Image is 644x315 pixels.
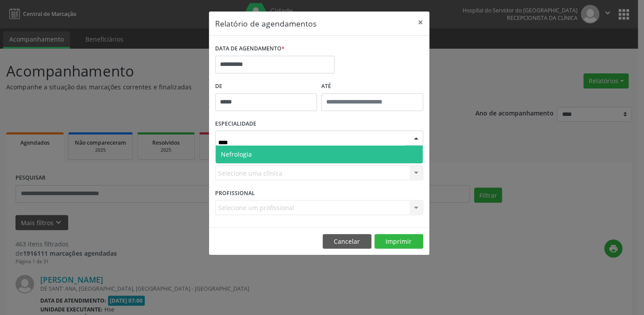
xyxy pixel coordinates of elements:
[215,186,255,200] label: PROFISSIONAL
[215,42,285,56] label: DATA DE AGENDAMENTO
[215,117,256,131] label: ESPECIALIDADE
[412,12,429,33] button: Close
[323,234,371,249] button: Cancelar
[221,150,252,158] span: Nefrologia
[374,234,423,249] button: Imprimir
[321,80,423,93] label: ATÉ
[215,18,316,29] h5: Relatório de agendamentos
[215,80,317,93] label: De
